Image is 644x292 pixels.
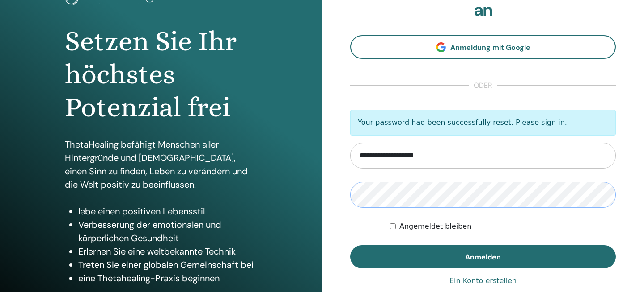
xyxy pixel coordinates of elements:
p: Your password had been successfully reset. Please sign in. [350,110,616,136]
button: Anmelden [350,245,616,268]
p: ThetaHealing befähigt Menschen aller Hintergründe und [DEMOGRAPHIC_DATA], einen Sinn zu finden, L... [65,138,257,191]
li: eine Thetahealing-Praxis beginnen [78,271,257,285]
label: Angemeldet bleiben [399,221,471,232]
li: Erlernen Sie eine weltbekannte Technik [78,245,257,258]
h1: Setzen Sie Ihr höchstes Potenzial frei [65,25,257,124]
a: Ein Konto erstellen [449,276,517,286]
span: Anmelden [465,252,501,262]
div: Keep me authenticated indefinitely or until I manually logout [390,221,616,232]
li: lebe einen positiven Lebensstil [78,205,257,218]
a: Anmeldung mit Google [350,35,616,59]
span: oder [469,80,497,91]
li: Verbesserung der emotionalen und körperlichen Gesundheit [78,218,257,245]
span: Anmeldung mit Google [450,43,530,52]
li: Treten Sie einer globalen Gemeinschaft bei [78,258,257,271]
